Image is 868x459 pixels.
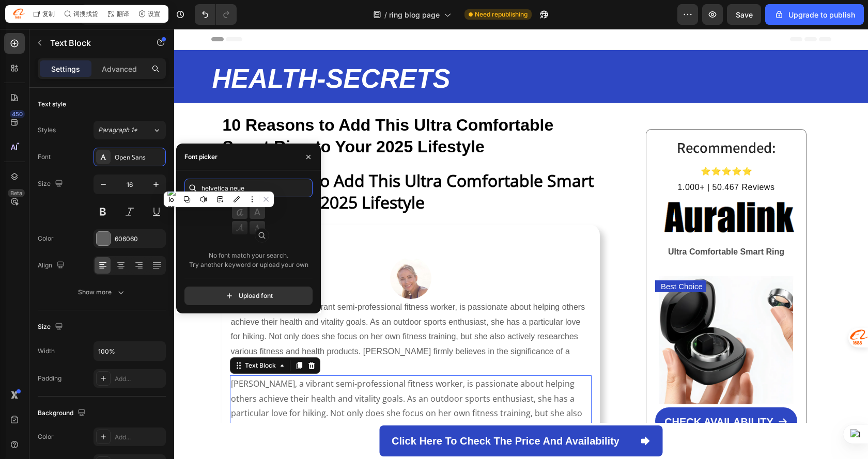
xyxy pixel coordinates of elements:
span: / [384,9,387,20]
img: gempages_579719289699828245-3dfdb25b-cd41-435d-b42c-6e9871259bc9.png [485,244,619,378]
button: Upload font [184,287,313,305]
div: Color [38,432,54,441]
div: Upgrade to publish [774,9,855,20]
strong: 10 Reasons to Add This Ultra Comfortable Smart Ring to Your 2025 Lifestyle [49,87,380,127]
div: Beta [8,189,25,197]
strong: By [PERSON_NAME] [57,211,144,220]
div: Text style [38,100,66,109]
div: Styles [38,125,56,135]
p: Click here to check the price and availability [218,403,445,421]
strong: Ultra Comfortable Smart Ring [494,218,610,227]
a: Click here to check the price and availability [205,397,489,428]
a: CHECK AVAILABILITY [481,378,623,406]
img: gempages_579719289699828245-5b520dc7-a4fe-4aae-be9e-4522b0937764.png [481,165,623,209]
p: [PERSON_NAME], a vibrant semi-professional fitness worker, is passionate about helping others ach... [57,347,416,422]
div: Text Block [69,332,104,341]
span: Need republishing [475,10,528,19]
div: Show more [78,287,126,297]
button: Show more [38,283,166,302]
div: Undo/Redo [195,4,237,25]
div: Size [38,177,65,191]
input: Search font [184,179,313,197]
input: Auto [94,342,165,360]
div: Font [38,152,51,162]
div: Add... [115,374,163,384]
img: gempages_579719289699828245-55933168-8d0a-4a38-b2c8-fdd11b89064c.png [216,229,257,270]
span: ring blog page [389,9,440,20]
span: 1.000+ | 50.467 Reviews [504,154,601,163]
p: [PERSON_NAME], a vibrant semi-professional fitness worker, is passionate about helping others ach... [57,271,416,345]
div: Width [38,346,55,356]
p: Settings [51,64,80,74]
div: Background [38,406,88,420]
button: 7 [4,4,77,25]
div: Padding [38,374,61,383]
div: 450 [10,110,25,118]
p: Advanced [102,64,137,74]
span: Paragraph 1* [98,125,137,135]
p: Text Block [50,37,138,49]
strong: Recommended: [503,109,602,129]
button: Upgrade to publish [765,4,864,25]
div: Font picker [184,152,218,162]
div: Color [38,234,54,243]
div: 606060 [115,234,163,244]
p: Best Choice [487,252,529,263]
p: CHECK AVAILABILITY [490,386,599,400]
div: Upload font [224,291,273,301]
p: ⭐⭐⭐⭐⭐ [482,135,622,150]
div: Size [38,320,65,334]
iframe: Design area [174,29,868,459]
span: No font match your search. Try another keyword or upload your own [189,251,308,270]
button: Save [727,4,761,25]
div: Open Sans [115,153,163,162]
div: Add... [115,433,163,442]
div: Align [38,259,67,273]
button: Paragraph 1* [94,121,166,139]
span: Save [736,10,753,19]
strong: 10 Reasons to Add This Ultra Comfortable Smart Ring to Your 2025 Lifestyle [49,140,420,184]
strong: HEALTH-SECRETS [38,35,276,65]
